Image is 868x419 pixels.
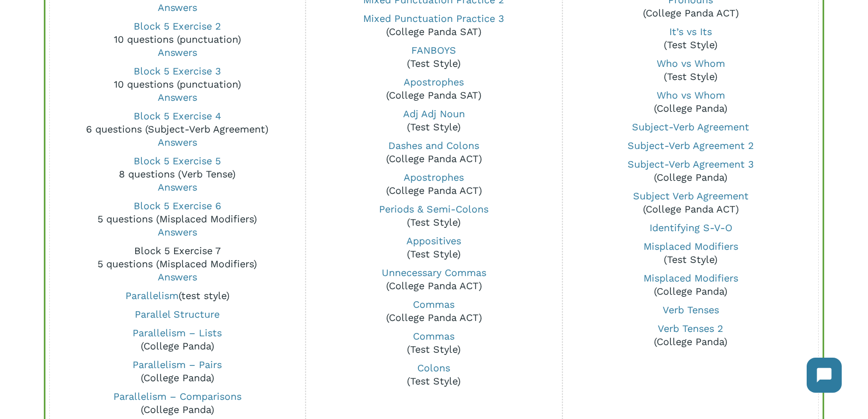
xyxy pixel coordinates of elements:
[379,203,488,215] a: Periods & Semi-Colons
[314,361,554,388] p: (Test Style)
[58,110,298,149] p: 6 questions (Subject-Verb Agreement)
[417,362,450,374] a: Colons
[158,271,197,283] a: Answers
[628,158,754,170] a: Subject-Verb Agreement 3
[363,13,504,24] a: Mixed Punctuation Practice 3
[135,308,220,320] a: Parallel Structure
[113,391,242,402] a: Parallelism – Comparisons
[134,20,221,32] a: Block 5 Exercise 2
[388,140,479,151] a: Dashes and Colons
[158,47,197,58] a: Answers
[58,20,298,59] p: 10 questions (punctuation)
[571,240,811,266] p: (Test Style)
[314,298,554,324] p: (College Panda ACT)
[632,121,749,133] a: Subject-Verb Agreement
[571,190,811,216] p: (College Panda ACT)
[571,57,811,83] p: (Test Style)
[58,390,298,416] p: (College Panda)
[314,171,554,197] p: (College Panda ACT)
[404,76,464,88] a: Apostrophes
[658,323,723,334] a: Verb Tenses 2
[134,200,221,211] a: Block 5 Exercise 6
[314,139,554,165] p: (College Panda ACT)
[58,154,298,194] p: 8 questions (Verb Tense)
[314,12,554,38] p: (College Panda SAT)
[314,44,554,70] p: (Test Style)
[158,2,197,13] a: Answers
[411,44,456,56] a: FANBOYS
[404,171,464,183] a: Apostrophes
[571,158,811,184] p: (College Panda)
[571,25,811,51] p: (Test Style)
[58,199,298,239] p: 5 questions (Misplaced Modifiers)
[134,245,221,256] a: Block 5 Exercise 7
[796,347,853,404] iframe: Chatbot
[643,240,738,252] a: Misplaced Modifiers
[58,358,298,384] p: (College Panda)
[657,58,725,69] a: Who vs Whom
[125,290,179,301] a: Parallelism
[314,203,554,229] p: (Test Style)
[314,266,554,292] p: (College Panda ACT)
[134,155,221,167] a: Block 5 Exercise 5
[134,65,221,77] a: Block 5 Exercise 3
[628,140,754,151] a: Subject-Verb Agreement 2
[58,326,298,353] p: (College Panda)
[657,89,725,101] a: Who vs Whom
[413,330,455,342] a: Commas
[314,234,554,261] p: (Test Style)
[58,289,298,302] p: (test style)
[571,272,811,298] p: (College Panda)
[649,222,732,233] a: Identifying S-V-O
[158,91,197,103] a: Answers
[58,244,298,284] p: 5 questions (Misplaced Modifiers)
[314,330,554,356] p: (Test Style)
[633,190,749,202] a: Subject Verb Agreement
[158,226,197,238] a: Answers
[133,359,222,370] a: Parallelism – Pairs
[663,304,719,315] a: Verb Tenses
[133,327,222,338] a: Parallelism – Lists
[403,108,465,119] a: Adj Adj Noun
[382,267,486,278] a: Unnecessary Commas
[406,235,461,246] a: Appositives
[58,65,298,104] p: 10 questions (punctuation)
[314,76,554,102] p: (College Panda SAT)
[571,89,811,115] p: (College Panda)
[669,26,712,37] a: It’s vs Its
[643,272,738,284] a: Misplaced Modifiers
[413,299,455,310] a: Commas
[158,181,197,193] a: Answers
[571,322,811,348] p: (College Panda)
[134,110,221,122] a: Block 5 Exercise 4
[314,107,554,134] p: (Test Style)
[158,136,197,148] a: Answers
